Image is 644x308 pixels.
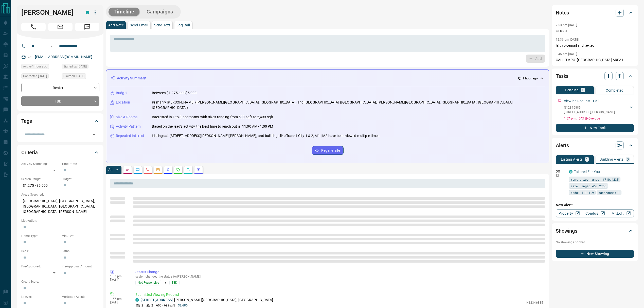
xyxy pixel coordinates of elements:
[126,168,130,172] svg: Notes
[21,249,59,253] p: Beds:
[172,280,177,285] span: TBD
[556,169,566,174] p: Off
[116,114,138,120] p: Size & Rooms
[21,295,59,299] p: Lawyer:
[62,64,99,71] div: Sun Jun 29 2025
[21,146,99,159] div: Criteria
[21,181,59,190] p: $1,275 - $5,000
[556,9,569,17] h2: Notes
[110,297,128,301] p: 1:57 pm
[23,64,47,69] span: Active 1 hour ago
[21,8,78,16] h1: [PERSON_NAME]
[564,110,615,114] p: [STREET_ADDRESS] , [PERSON_NAME]
[141,303,143,308] p: 2
[75,23,99,31] span: Message
[48,23,73,31] span: Email
[21,96,99,106] div: TBD
[196,168,201,172] svg: Agent Actions
[571,190,594,195] span: beds: 1.1-1.9
[600,158,624,161] p: Building Alerts
[21,234,59,238] p: Home Type:
[152,124,273,129] p: Based on the lead's activity, the best time to reach out is: 11:00 AM - 1:00 PM
[21,64,59,71] div: Mon Aug 18 2025
[23,74,47,79] span: Contacted [DATE]
[312,146,344,155] button: Regenerate
[556,23,577,27] p: 7:53 pm [DATE]
[109,8,139,16] button: Timeline
[608,209,634,217] a: Mr.Loft
[28,55,31,59] svg: Email Verified
[116,100,130,105] p: Location
[117,76,146,81] p: Activity Summary
[62,249,99,253] p: Baths:
[108,23,124,27] p: Add Note
[138,280,159,285] span: Not Responsive
[21,264,59,269] p: Pre-Approved:
[49,43,55,49] button: Open
[140,297,273,303] p: , [PERSON_NAME][GEOGRAPHIC_DATA], [GEOGRAPHIC_DATA]
[21,162,59,166] p: Actively Searching:
[556,202,634,208] p: New Alert:
[561,158,583,161] p: Listing Alerts
[135,269,543,275] p: Status Change
[62,73,99,80] div: Mon Jun 30 2025
[556,7,634,19] div: Notes
[564,104,634,115] div: N12346885[STREET_ADDRESS],[PERSON_NAME]
[176,23,190,27] p: Log Call
[556,57,634,63] p: CALL TMRO. [GEOGRAPHIC_DATA] AREA LL.
[156,168,160,172] svg: Emails
[21,148,38,157] h2: Criteria
[186,168,190,172] svg: Opportunities
[166,168,170,172] svg: Listing Alerts
[556,124,634,132] button: New Task
[556,43,634,48] p: left voicemail and texted
[62,295,99,299] p: Mortgage Agent:
[556,240,634,245] p: No showings booked
[91,131,98,138] button: Open
[86,11,89,14] div: condos.ca
[152,133,380,139] p: Listings at [STREET_ADDRESS][PERSON_NAME][PERSON_NAME], and buildings like Transit City 1 & 2, M1...
[556,174,559,177] svg: Push Notification Only
[526,300,543,305] p: N12346885
[108,168,112,172] p: All
[63,74,84,79] span: Claimed [DATE]
[21,197,99,216] p: [GEOGRAPHIC_DATA], [GEOGRAPHIC_DATA], [GEOGRAPHIC_DATA], [GEOGRAPHIC_DATA], [GEOGRAPHIC_DATA], [P...
[110,74,545,83] div: Activity Summary1 hour ago
[110,301,128,304] p: [DATE]
[21,279,99,284] p: Credit Score:
[63,64,87,69] span: Signed up [DATE]
[135,275,543,278] p: system changed the status for [PERSON_NAME]
[21,177,59,181] p: Search Range:
[21,115,99,127] div: Tags
[62,177,99,181] p: Budget:
[136,168,140,172] svg: Lead Browsing Activity
[116,124,141,129] p: Activity Pattern
[556,225,634,237] div: Showings
[523,76,538,81] p: 1 hour ago
[556,141,569,149] h2: Alerts
[21,23,46,31] span: Call
[135,292,543,297] p: Submitted Viewing Request
[564,116,634,121] p: 1:57 p.m. [DATE] - Overdue
[556,72,568,80] h2: Tasks
[21,117,32,125] h2: Tags
[598,190,620,195] span: bathrooms: 1
[564,98,599,104] p: Viewing Request - Call
[152,90,196,96] p: Between $1,275 and $5,000
[154,23,170,27] p: Send Text
[565,88,579,92] p: Pending
[156,303,175,308] p: 600 - 699 sqft
[141,8,178,16] button: Campaigns
[556,209,582,217] a: Property
[110,275,128,278] p: 1:57 pm
[606,89,624,92] p: Completed
[556,139,634,151] div: Alerts
[146,168,150,172] svg: Calls
[116,133,144,139] p: Repeated Interest
[582,209,608,217] a: Condos
[627,158,629,161] p: 0
[110,278,128,282] p: [DATE]
[586,158,588,161] p: 1
[116,90,128,96] p: Budget
[21,83,99,92] div: Renter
